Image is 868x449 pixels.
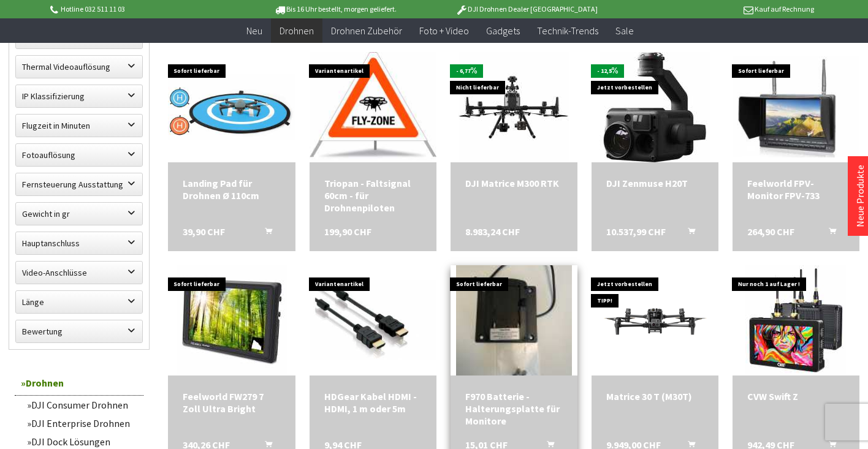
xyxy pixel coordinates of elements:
[745,265,846,375] img: CVW Swift Z
[16,144,142,166] label: Fotoauflösung
[465,390,563,427] a: F970 Batterie - Halterungsplatte für Monitore 15,01 CHF In den Warenkorb
[16,262,142,284] label: Video-Anschlüsse
[324,225,371,238] span: 199,90 CHF
[465,390,563,427] div: F970 Batterie - Halterungsplatte für Monitore
[21,414,143,432] a: DJI Enterprise Drohnen
[16,85,142,107] label: IP Klassifizierung
[331,25,402,37] span: Drohnen Zubehör
[456,243,572,398] img: F970 Batterie - Halterungsplatte für Monitore
[239,2,430,17] p: Bis 16 Uhr bestellt, morgen geliefert.
[310,52,436,161] img: Triopan - Faltsignal 60cm - für Drohnenpiloten
[411,18,478,43] a: Foto + Video
[607,18,642,43] a: Sale
[16,320,142,342] label: Bewertung
[486,25,520,37] span: Gadgets
[673,225,702,241] button: In den Warenkorb
[324,390,422,415] div: HDGear Kabel HDMI - HDMI, 1 m oder 5m
[814,225,843,241] button: In den Warenkorb
[16,56,142,78] label: Thermal Videoauflösung
[21,396,143,414] a: DJI Consumer Drohnen
[592,284,718,356] img: Matrice 30 T (M30T)
[250,225,280,241] button: In den Warenkorb
[747,390,845,402] div: CVW Swift Z
[16,232,142,254] label: Hauptanschluss
[465,177,563,189] div: DJI Matrice M300 RTK
[854,165,866,227] a: Neue Produkte
[271,18,322,43] a: Drohnen
[431,2,622,17] p: DJI Drohnen Dealer [GEOGRAPHIC_DATA]
[419,25,469,37] span: Foto + Video
[324,177,422,214] div: Triopan - Faltsignal 60cm - für Drohnenpiloten
[747,390,845,402] a: CVW Swift Z 942,49 CHF In den Warenkorb
[537,25,598,37] span: Technik-Trends
[733,56,859,158] img: Feelworld FPV-Monitor FPV-733
[478,18,528,43] a: Gadgets
[183,390,280,415] div: Feelworld FW279 7 Zoll Ultra Bright
[465,177,563,189] a: DJI Matrice M300 RTK 8.983,24 CHF
[747,177,845,202] a: Feelworld FPV-Monitor FPV-733 264,90 CHF In den Warenkorb
[324,177,422,214] a: Triopan - Faltsignal 60cm - für Drohnenpiloten 199,90 CHF
[615,25,634,37] span: Sale
[606,390,704,402] div: Matrice 30 T (M30T)
[606,177,704,189] div: DJI Zenmuse H20T
[310,280,436,360] img: HDGear Kabel HDMI - HDMI, 1 m oder 5m
[16,291,142,313] label: Länge
[238,18,271,43] a: Neu
[183,177,280,202] div: Landing Pad für Drohnen Ø 110cm
[606,390,704,402] a: Matrice 30 T (M30T) 9.949,00 CHF In den Warenkorb
[16,115,142,137] label: Flugzeit in Minuten
[183,225,225,238] span: 39,90 CHF
[606,225,666,238] span: 10.537,99 CHF
[16,203,142,225] label: Gewicht in gr
[15,371,143,396] a: Drohnen
[747,225,794,238] span: 264,90 CHF
[168,74,295,140] img: Landing Pad für Drohnen Ø 110cm
[183,177,280,202] a: Landing Pad für Drohnen Ø 110cm 39,90 CHF In den Warenkorb
[465,225,520,238] span: 8.983,24 CHF
[177,265,287,375] img: Feelworld FW279 7 Zoll Ultra Bright
[16,173,142,195] label: Fernsteuerung Ausstattung
[606,177,704,189] a: DJI Zenmuse H20T 10.537,99 CHF In den Warenkorb
[747,177,845,202] div: Feelworld FPV-Monitor FPV-733
[280,25,314,37] span: Drohnen
[528,18,607,43] a: Technik-Trends
[459,52,569,162] img: DJI Matrice M300 RTK
[324,390,422,415] a: HDGear Kabel HDMI - HDMI, 1 m oder 5m 9,94 CHF
[48,2,239,17] p: Hotline 032 511 11 03
[246,25,262,37] span: Neu
[600,52,710,162] img: DJI Zenmuse H20T
[622,2,813,17] p: Kauf auf Rechnung
[322,18,411,43] a: Drohnen Zubehör
[183,390,280,415] a: Feelworld FW279 7 Zoll Ultra Bright 340,26 CHF In den Warenkorb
